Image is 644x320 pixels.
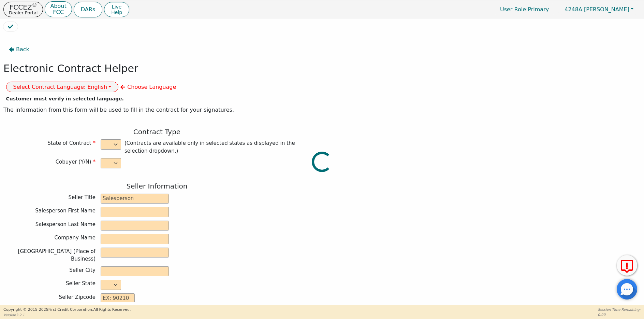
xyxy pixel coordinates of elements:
[493,3,556,16] a: User Role:Primary
[93,307,131,312] span: All Rights Reserved.
[74,2,102,17] button: DARs
[104,2,129,17] button: LiveHelp
[45,1,72,17] button: AboutFCC
[565,6,584,13] span: 4248A:
[9,11,38,15] p: Dealer Portal
[598,312,641,317] p: 0:00
[3,307,131,313] p: Copyright © 2015- 2025 First Credit Corporation.
[500,6,528,13] span: User Role :
[50,3,66,9] p: About
[493,3,556,16] p: Primary
[32,2,37,8] sup: ®
[3,312,131,318] p: Version 3.2.1
[598,307,641,312] p: Session Time Remaining:
[557,4,641,15] button: 4248A:[PERSON_NAME]
[111,4,122,10] span: Live
[9,4,38,11] p: FCCEZ
[111,10,122,15] span: Help
[50,10,66,15] p: FCC
[3,2,43,17] button: FCCEZ®Dealer Portal
[565,6,629,13] span: [PERSON_NAME]
[617,255,637,276] button: Report Error to FCC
